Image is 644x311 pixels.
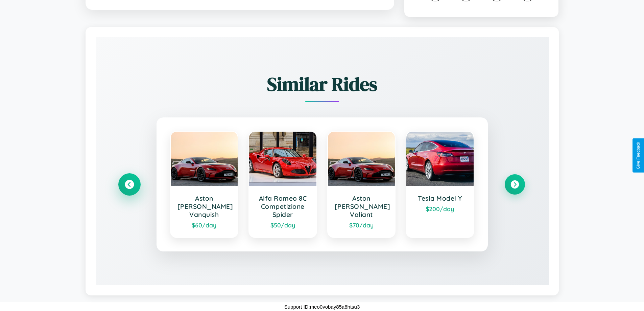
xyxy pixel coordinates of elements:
div: $ 200 /day [413,205,467,213]
a: Alfa Romeo 8C Competizione Spider$50/day [248,131,317,238]
a: Tesla Model Y$200/day [406,131,474,238]
div: $ 50 /day [256,221,310,229]
div: $ 70 /day [335,221,388,229]
div: $ 60 /day [177,221,231,229]
h3: Tesla Model Y [413,194,467,202]
h3: Aston [PERSON_NAME] Valiant [335,194,388,219]
h2: Similar Rides [119,71,525,97]
a: Aston [PERSON_NAME] Vanquish$60/day [170,131,239,238]
a: Aston [PERSON_NAME] Valiant$70/day [327,131,396,238]
h3: Alfa Romeo 8C Competizione Spider [256,194,310,219]
h3: Aston [PERSON_NAME] Vanquish [177,194,231,219]
div: Give Feedback [636,142,641,169]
